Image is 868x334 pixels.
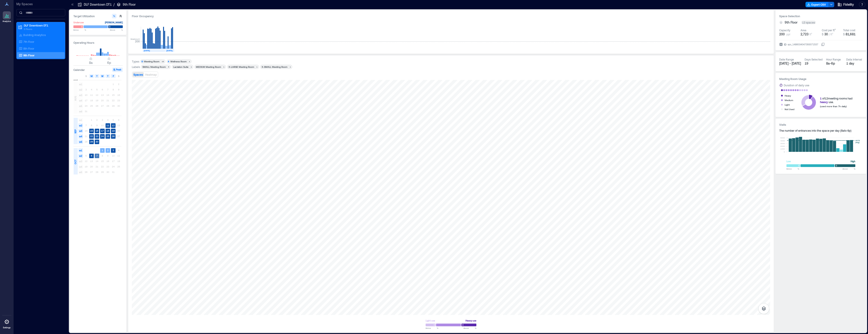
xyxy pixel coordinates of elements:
[779,14,863,18] h3: Space Selection
[113,2,115,7] p: /
[426,318,435,323] div: Light use
[820,97,852,104] div: of 12 meeting rooms had use.
[96,129,98,132] text: 16
[142,65,166,68] div: SMALL Meeting Room​
[90,140,93,143] text: 29
[787,42,819,47] div: spc_1486034047393071537
[256,65,258,68] div: 1
[78,129,83,133] span: w3
[822,33,823,36] span: $
[786,167,799,170] span: Below %
[786,32,790,36] span: ppl
[843,28,855,32] div: Total cost
[144,60,159,63] div: Meeting Room
[24,24,62,27] p: DLF Downtown DT1
[78,123,83,128] span: w2
[805,61,822,66] div: 19
[73,40,123,45] h3: Operating Hours
[785,93,791,98] div: Heavy
[78,148,83,153] span: w1
[112,129,115,132] text: 19
[73,14,123,18] h3: Target Utilization
[188,60,191,63] div: 1
[23,40,34,44] p: 7th Floor
[78,87,83,92] span: w2
[78,170,83,174] span: w5
[784,83,809,87] div: Duration of daily use
[805,2,829,7] button: Export CSV
[78,154,83,158] span: w2
[826,58,841,61] div: Hour Range
[800,32,808,36] span: 2,723
[785,20,798,25] span: 9th Floor
[166,49,173,52] text: [DATE]
[90,129,93,132] text: 15
[85,74,87,78] span: S
[84,2,112,7] p: DLF Downtown DT1
[133,72,144,77] button: Spaces
[836,1,855,8] button: Fidelity
[23,53,35,57] p: 9th Floor
[779,122,863,127] h3: Visits
[779,129,863,132] div: The number of entrances into the space per day ( 8a to 6p )
[161,60,165,63] div: 12
[262,65,287,68] div: X-SMALL Meeting Room
[89,61,93,65] span: 8a
[107,149,108,152] text: 2
[106,135,109,138] text: 25
[463,327,476,329] span: Above %
[96,135,98,138] text: 23
[73,29,86,31] span: Below %
[91,154,92,157] text: 6
[102,149,103,152] text: 1
[846,61,863,66] div: 1 day
[123,2,136,7] p: 9th Floor
[145,73,157,76] span: Heatmap
[23,33,46,37] p: Building Analytics
[785,98,793,102] div: Medium
[805,58,822,61] div: Days Selected
[820,97,822,100] span: 1
[78,104,83,108] span: w5
[167,65,170,68] div: 9
[780,145,785,147] tspan: 2000
[73,20,84,25] div: Underuse
[1,316,12,330] a: Settings
[196,65,221,68] div: MEDIUM Meeting Room
[106,124,109,127] text: 11
[133,73,143,76] span: Spaces
[101,74,104,78] span: W
[73,68,85,72] h3: Calendar
[780,137,785,139] tspan: 5000
[779,77,863,81] h3: Meeting Room Usage
[173,65,188,68] div: Lactation Suite
[107,74,108,78] span: T
[2,20,11,23] p: Analytics
[118,74,119,78] span: S
[785,107,794,111] div: Not Used
[78,98,83,103] span: w4
[826,61,843,66] div: 8a - 6p
[96,74,98,78] span: T
[96,140,98,143] text: 30
[78,159,83,164] span: w3
[110,29,123,31] span: Above %
[113,149,114,152] text: 3
[779,61,801,65] span: [DATE] - [DATE]
[74,96,77,101] span: AUG
[78,93,83,97] span: w3
[106,129,109,132] text: 18
[90,135,93,138] text: 22
[780,140,785,142] tspan: 4000
[112,68,123,72] button: Peak
[105,20,123,25] div: [PERSON_NAME]
[78,134,83,139] span: w4
[786,159,791,164] div: Low
[820,105,847,108] span: (used more than 7h daily)
[465,318,476,323] div: Heavy use
[289,65,292,68] div: 1
[842,167,855,170] span: Above %
[16,2,65,6] p: My Spaces
[843,33,845,36] span: $
[779,32,785,36] span: 200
